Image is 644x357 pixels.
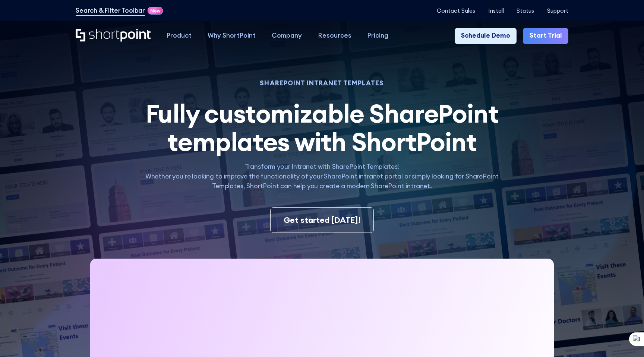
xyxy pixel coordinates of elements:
p: Transform your Intranet with SharePoint Templates! Whether you're looking to improve the function... [134,162,511,191]
div: Why ShortPoint [208,31,256,41]
a: Home [76,29,151,43]
div: Get started [DATE]! [284,214,360,226]
h1: SHAREPOINT INTRANET TEMPLATES [134,80,511,86]
div: Product [167,31,192,41]
a: Status [517,7,534,14]
a: Get started [DATE]! [270,207,373,233]
a: Pricing [359,28,396,44]
a: Product [159,28,200,44]
a: Install [488,7,504,14]
a: Search & Filter Toolbar [76,6,145,16]
div: Pricing [367,31,388,41]
a: Start Trial [523,28,568,44]
a: Company [264,28,310,44]
div: Company [272,31,302,41]
span: Fully customizable SharePoint templates with ShortPoint [146,97,499,158]
a: Schedule Demo [455,28,517,44]
a: Support [547,7,568,14]
a: Resources [310,28,359,44]
a: Contact Sales [437,7,475,14]
a: Why ShortPoint [200,28,264,44]
div: Resources [318,31,351,41]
